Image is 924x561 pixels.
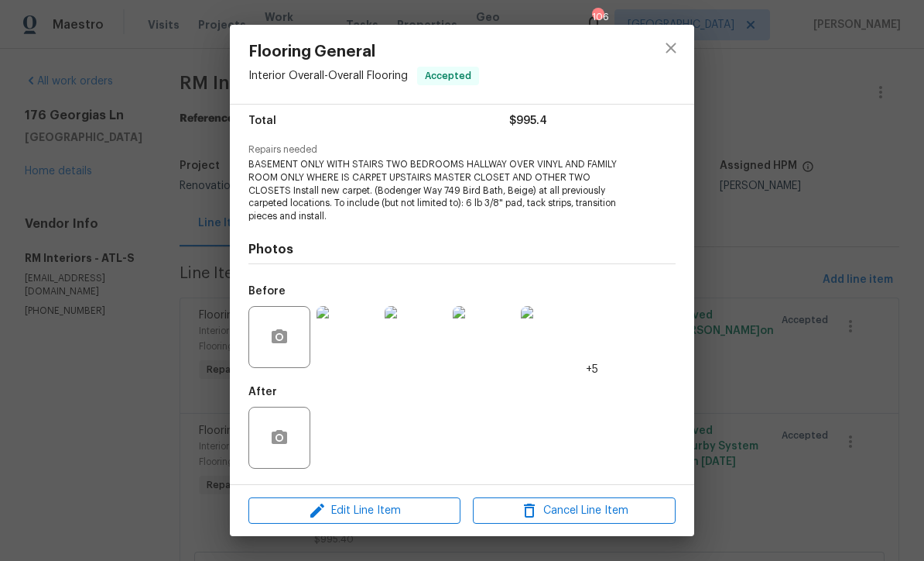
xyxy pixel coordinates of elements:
span: +5 [586,362,598,377]
button: Cancel Line Item [473,497,676,525]
h4: Photos [248,242,676,257]
button: Edit Line Item [248,497,460,525]
span: Cancel Line Item [477,501,671,521]
span: Edit Line Item [253,501,456,521]
span: Accepted [419,68,477,84]
span: BASEMENT ONLY WITH STAIRS TWO BEDROOMS HALLWAY OVER VINYL AND FAMILY ROOM ONLY WHERE IS CARPET UP... [248,158,633,223]
span: $995.4 [509,110,547,133]
span: Flooring General [248,43,479,60]
h5: After [248,387,277,398]
span: Repairs needed [248,145,676,155]
h5: Before [248,286,286,297]
span: Interior Overall - Overall Flooring [248,71,408,81]
span: Total [248,110,276,133]
div: 106 [592,9,603,25]
button: close [652,29,690,67]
